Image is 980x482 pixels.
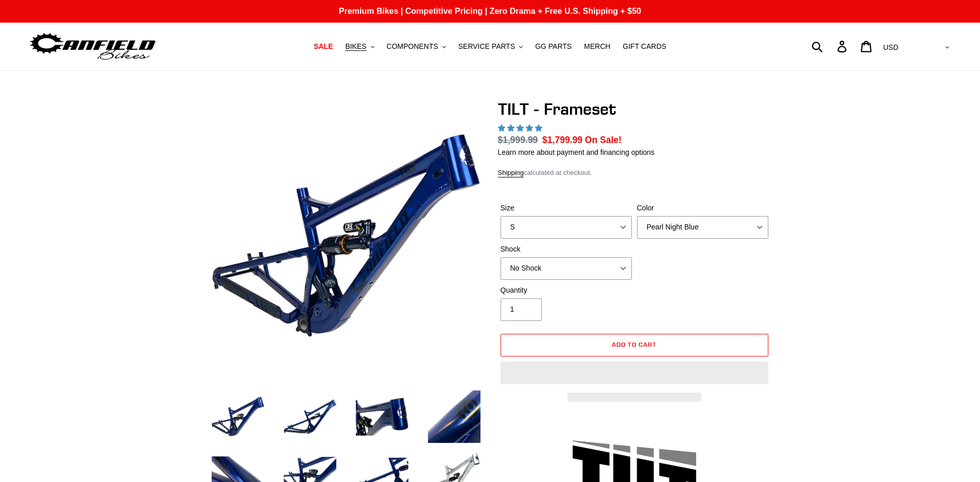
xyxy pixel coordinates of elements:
[382,40,451,53] button: COMPONENTS
[501,244,632,255] label: Shock
[501,334,768,356] button: Add to cart
[453,40,528,53] button: SERVICE PARTS
[817,35,844,58] input: Search
[498,135,538,145] s: $1,999.99
[623,42,666,51] span: GIFT CARDS
[458,42,515,51] span: SERVICE PARTS
[535,42,572,51] span: GG PARTS
[426,388,483,445] img: Load image into Gallery viewer, TILT - Frameset
[282,388,338,445] img: Load image into Gallery viewer, TILT - Frameset
[387,42,438,51] span: COMPONENTS
[542,135,582,145] span: $1,799.99
[501,203,632,213] label: Size
[584,42,610,51] span: MERCH
[498,148,655,156] a: Learn more about payment and financing options
[212,101,480,370] img: TILT - Frameset
[498,168,771,178] div: calculated at checkout.
[345,42,366,51] span: BIKES
[308,40,338,53] a: SALE
[498,99,771,119] h1: TILT - Frameset
[579,40,615,53] a: MERCH
[530,40,577,53] a: GG PARTS
[354,388,410,445] img: Load image into Gallery viewer, TILT - Frameset
[637,203,768,213] label: Color
[498,124,544,132] span: 5.00 stars
[314,42,333,51] span: SALE
[210,388,266,445] img: Load image into Gallery viewer, TILT - Frameset
[28,30,157,63] img: Canfield Bikes
[617,40,672,53] a: GIFT CARDS
[612,341,657,348] span: Add to cart
[585,133,622,147] span: On Sale!
[498,169,524,177] a: Shipping
[340,40,379,53] button: BIKES
[501,285,632,296] label: Quantity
